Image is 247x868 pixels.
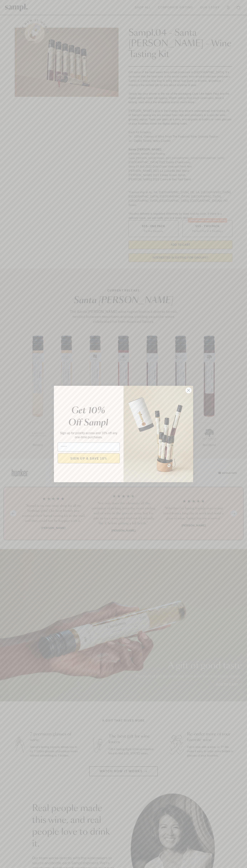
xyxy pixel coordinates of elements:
button: SIGN UP & SAVE 10% [58,453,120,463]
span: Sign up for priority access and 10% off any one-time purchases. [60,431,117,439]
button: Close dialog [185,387,192,393]
input: Email [58,443,120,452]
img: 96933287-25a1-481a-a6d8-4dd623390dc6.png [123,386,193,482]
em: Get 10% Off Sampl [68,406,108,427]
